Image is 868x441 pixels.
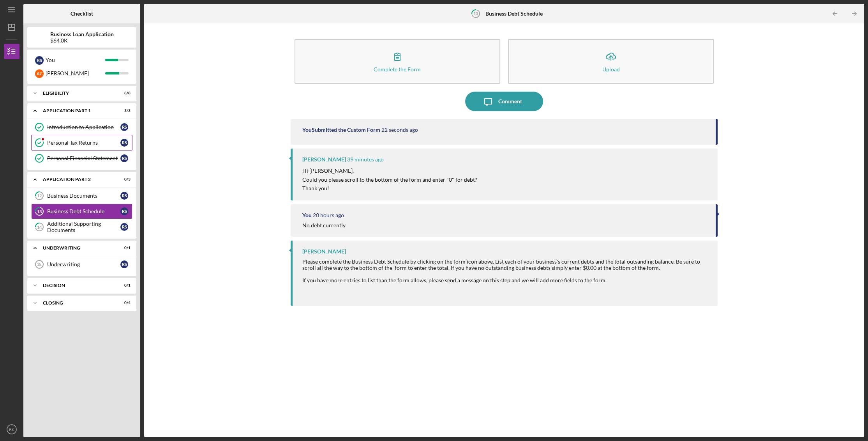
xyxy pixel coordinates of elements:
time: 2025-08-11 21:36 [313,212,344,218]
div: R S [120,139,128,147]
tspan: 12 [37,193,42,198]
div: R S [120,207,128,215]
div: Additional Supporting Documents [47,221,120,233]
div: R S [120,260,128,268]
div: Comment [498,92,522,111]
div: Please complete the Business Debt Schedule by clicking on the form icon above. List each of your ... [302,259,710,271]
a: Introduction to ApplicationRS [31,119,132,135]
div: R S [120,223,128,231]
div: 0 / 1 [116,246,131,250]
button: Comment [465,92,543,111]
time: 2025-08-12 17:17 [347,156,384,163]
a: 12Business DocumentsRS [31,188,132,204]
a: 14Additional Supporting DocumentsRS [31,219,132,235]
tspan: 13 [473,11,478,16]
div: [PERSON_NAME] [302,156,346,163]
a: 13Business Debt ScheduleRS [31,204,132,219]
div: 0 / 1 [116,283,131,288]
div: R S [120,154,128,162]
tspan: 14 [37,225,42,230]
div: Application Part 1 [43,108,111,113]
div: You Submitted the Custom Form [302,127,380,133]
button: RS [4,422,19,437]
tspan: 13 [37,209,42,214]
div: No debt currently [302,222,346,228]
div: 0 / 4 [116,301,131,305]
div: [PERSON_NAME] [46,67,105,80]
div: Personal Tax Returns [47,140,120,146]
div: [PERSON_NAME] [302,248,346,255]
tspan: 15 [37,262,41,267]
button: Complete the Form [295,39,500,84]
div: Complete the Form [374,66,421,72]
div: $64.0K [50,37,114,44]
a: Personal Tax ReturnsRS [31,135,132,151]
p: Thank you! [302,184,477,193]
b: Checklist [71,11,93,17]
div: A C [35,69,44,78]
a: 15UnderwritingRS [31,257,132,272]
b: Business Loan Application [50,31,114,37]
div: 8 / 8 [116,91,131,96]
div: Business Documents [47,193,120,199]
button: Upload [508,39,714,84]
div: Underwriting [43,246,111,250]
text: RS [9,427,14,432]
div: Personal Financial Statement [47,155,120,161]
div: Closing [43,301,111,305]
time: 2025-08-12 17:56 [381,127,418,133]
div: Business Debt Schedule [47,208,120,214]
div: You [46,53,105,67]
div: Upload [602,66,620,72]
b: Business Debt Schedule [485,11,543,17]
p: Could you please scroll to the bottom of the form and enter "0" for debt? [302,175,477,184]
div: Decision [43,283,111,288]
div: Underwriting [47,261,120,267]
div: Application Part 2 [43,177,111,182]
div: R S [35,56,44,65]
p: Hi [PERSON_NAME], [302,166,477,175]
a: Personal Financial StatementRS [31,151,132,166]
div: R S [120,123,128,131]
div: Introduction to Application [47,124,120,130]
div: 0 / 3 [116,177,131,182]
div: R S [120,192,128,200]
div: Eligibility [43,91,111,96]
div: If you have more entries to list than the form allows, please send a message on this step and we ... [302,277,710,283]
div: You [302,212,312,218]
div: 3 / 3 [116,108,131,113]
